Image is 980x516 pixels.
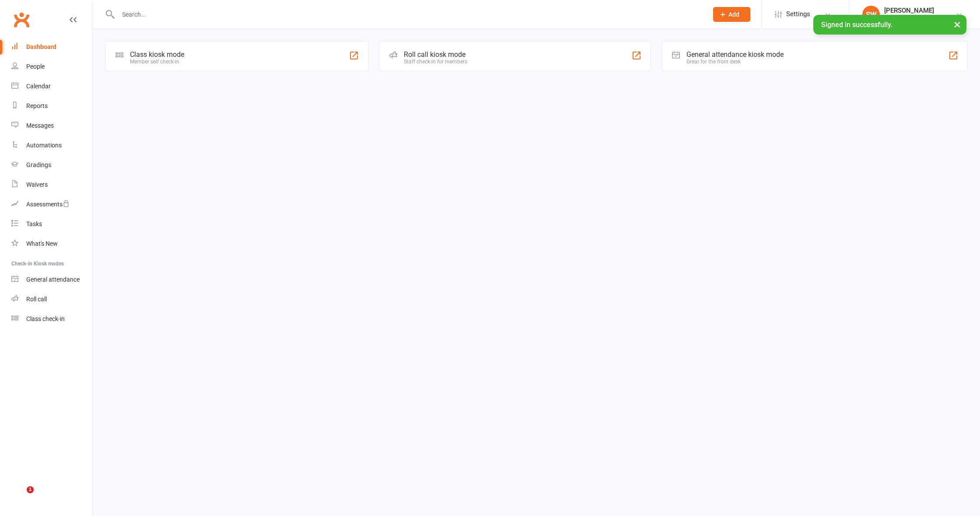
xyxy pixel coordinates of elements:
iframe: Intercom live chat [9,486,30,507]
div: Automations [26,142,62,149]
a: Automations [11,136,92,155]
div: Roll call kiosk mode [404,50,467,59]
a: Calendar [11,77,92,96]
div: [PERSON_NAME] [884,7,943,14]
span: Settings [786,4,810,24]
button: Add [713,7,750,22]
button: × [949,15,965,34]
div: Staff check-in for members [404,59,467,65]
div: Gradings [26,161,51,168]
div: SW [862,6,880,23]
div: General attendance [26,276,80,283]
a: Messages [11,116,92,136]
div: Calendar [26,83,51,90]
a: Waivers [11,175,92,195]
input: Search... [115,8,702,21]
div: People [26,63,45,70]
div: Reports [26,102,48,109]
div: Waivers [26,181,48,188]
a: Clubworx [10,9,32,31]
span: Signed in successfully. [821,21,892,29]
div: Dashboard [26,43,56,50]
div: Great for the front desk [686,59,784,65]
div: Member self check-in [130,59,184,65]
a: People [11,57,92,77]
a: Assessments [11,195,92,214]
div: Assessments [26,201,70,208]
span: 1 [27,486,34,493]
div: Roll call [26,296,47,303]
a: Tasks [11,214,92,234]
div: General attendance kiosk mode [686,50,784,59]
div: Class kiosk mode [130,50,184,59]
a: Class kiosk mode [11,309,92,329]
a: Gradings [11,155,92,175]
a: General attendance kiosk mode [11,270,92,289]
div: Class check-in [26,315,65,322]
a: Reports [11,96,92,116]
div: Tasks [26,220,42,227]
a: Dashboard [11,37,92,57]
a: What's New [11,234,92,254]
div: What's New [26,240,58,247]
a: Roll call [11,289,92,309]
div: Hurstville Martial Arts [884,14,943,22]
div: Messages [26,122,54,129]
span: Add [728,11,739,18]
